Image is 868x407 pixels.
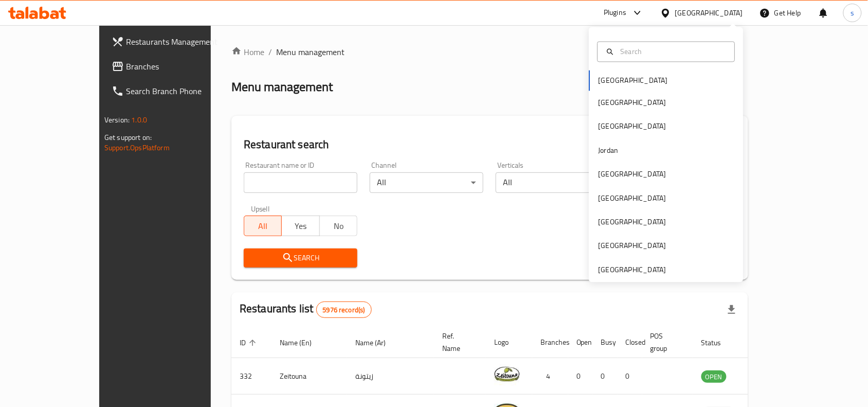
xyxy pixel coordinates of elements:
[104,141,170,154] a: Support.OpsPlatform
[593,327,618,358] th: Busy
[244,137,736,152] h2: Restaurant search
[568,327,593,358] th: Open
[593,358,618,395] td: 0
[618,358,642,395] td: 0
[604,7,626,19] div: Plugins
[494,361,520,387] img: Zeitouna
[496,172,609,193] div: All
[355,337,399,349] span: Name (Ar)
[272,358,347,395] td: Zeitouna
[126,60,236,73] span: Branches
[251,205,270,213] label: Upsell
[276,46,345,58] span: Menu management
[719,297,744,322] div: Export file
[599,240,666,252] div: [GEOGRAPHIC_DATA]
[851,7,854,19] span: s
[231,46,748,58] nav: breadcrumb
[252,252,349,264] span: Search
[126,36,236,48] span: Restaurants Management
[650,330,681,355] span: POS group
[231,79,333,95] h2: Menu management
[701,337,735,349] span: Status
[248,219,278,234] span: All
[104,113,130,127] span: Version:
[442,330,474,355] span: Ref. Name
[324,219,353,234] span: No
[104,131,152,144] span: Get support on:
[231,358,272,395] td: 332
[370,172,483,193] div: All
[599,121,666,132] div: [GEOGRAPHIC_DATA]
[281,216,319,236] button: Yes
[599,264,666,275] div: [GEOGRAPHIC_DATA]
[599,97,666,109] div: [GEOGRAPHIC_DATA]
[618,327,642,358] th: Closed
[240,301,372,318] h2: Restaurants list
[599,217,666,228] div: [GEOGRAPHIC_DATA]
[240,337,259,349] span: ID
[244,216,282,236] button: All
[599,145,619,156] div: Jordan
[701,371,727,383] span: OPEN
[131,113,147,127] span: 1.0.0
[244,172,357,193] input: Search for restaurant name or ID..
[568,358,593,395] td: 0
[701,370,727,383] div: OPEN
[532,327,568,358] th: Branches
[599,169,666,180] div: [GEOGRAPHIC_DATA]
[675,7,743,19] div: [GEOGRAPHIC_DATA]
[280,337,325,349] span: Name (En)
[317,305,371,315] span: 5976 record(s)
[231,46,264,58] a: Home
[599,192,666,204] div: [GEOGRAPHIC_DATA]
[617,46,729,57] input: Search
[486,327,532,358] th: Logo
[286,219,315,234] span: Yes
[532,358,568,395] td: 4
[126,85,236,97] span: Search Branch Phone
[103,29,244,54] a: Restaurants Management
[316,302,372,318] div: Total records count
[347,358,434,395] td: زيتونة
[268,46,272,58] li: /
[244,249,357,268] button: Search
[319,216,357,236] button: No
[103,79,244,103] a: Search Branch Phone
[103,54,244,79] a: Branches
